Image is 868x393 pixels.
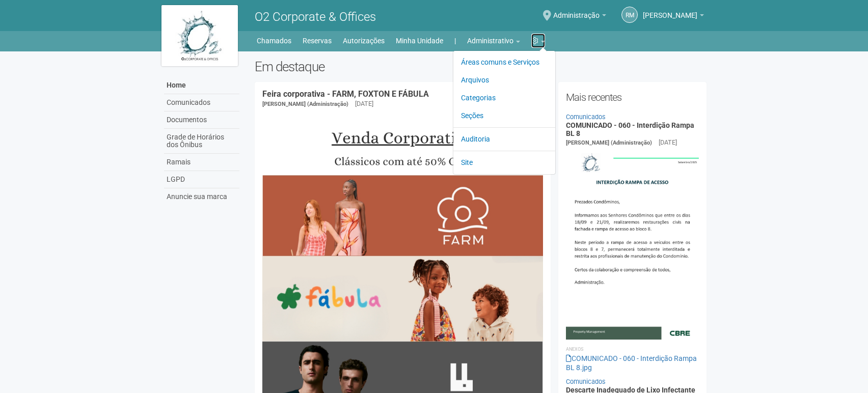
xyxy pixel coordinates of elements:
div: [DATE] [659,138,677,147]
a: [PERSON_NAME] [643,13,704,21]
a: Áreas comuns e Serviços [461,53,548,71]
a: Site [461,154,548,172]
a: Comunicados [566,113,606,121]
a: Anuncie sua marca [164,188,239,205]
span: O2 Corporate & Offices [255,10,376,24]
a: Minha Unidade [396,34,443,48]
img: COMUNICADO%20-%20060%20-%20Interdi%C3%A7%C3%A3o%20Rampa%20BL%208.jpg [566,148,699,339]
a: Autorizações [343,34,385,48]
span: [PERSON_NAME] (Administração) [262,101,348,107]
a: | [454,34,456,48]
h2: Mais recentes [566,90,699,105]
span: [PERSON_NAME] (Administração) [566,139,652,146]
a: Grade de Horários dos Ônibus [164,129,239,154]
a: Reservas [303,34,332,48]
a: Arquivos [461,71,548,89]
li: Anexos [566,345,699,354]
a: Ramais [164,154,239,171]
span: Administração [553,2,600,19]
a: Auditoria [461,130,548,148]
img: logo.jpg [161,5,238,66]
a: COMUNICADO - 060 - Interdição Rampa BL 8.jpg [566,354,697,372]
a: Comunicados [164,94,239,111]
a: Home [164,77,239,94]
a: LGPD [164,171,239,188]
a: Administrativo [467,34,520,48]
span: Rogério Machado [643,2,697,19]
a: Feira corporativa - FARM, FOXTON E FÁBULA [262,89,429,99]
div: [DATE] [355,99,373,108]
a: Seções [461,107,548,125]
a: Chamados [257,34,291,48]
a: Comunicados [566,378,606,385]
h2: Em destaque [255,59,707,74]
a: Categorias [461,89,548,107]
a: Administração [553,13,606,21]
a: COMUNICADO - 060 - Interdição Rampa BL 8 [566,121,694,137]
a: RM [621,7,638,23]
a: Configurações [531,34,545,48]
a: Documentos [164,111,239,129]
